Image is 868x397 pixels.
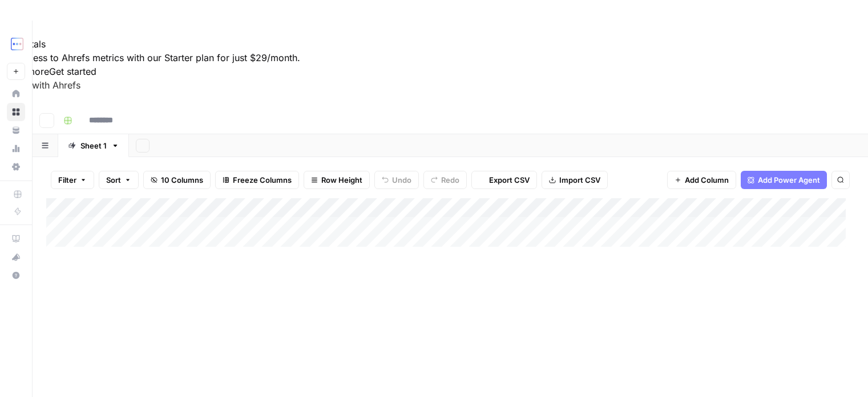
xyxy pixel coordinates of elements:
div: What's new? [7,248,25,266]
button: 10 Columns [143,171,211,189]
button: Add Power Agent [741,171,827,189]
span: Add Column [685,174,729,186]
span: Import CSV [559,174,600,186]
button: Freeze Columns [215,171,299,189]
a: Sheet 1 [58,134,129,157]
div: Sheet 1 [80,140,107,151]
span: Row Height [321,174,362,186]
a: Browse [7,103,25,121]
span: Filter [58,174,76,186]
button: Help + Support [7,266,25,284]
span: Undo [392,174,411,186]
span: 10 Columns [161,174,203,186]
button: Export CSV [471,171,537,189]
button: Row Height [304,171,370,189]
button: Get started [49,65,96,78]
button: Add Column [667,171,736,189]
span: Redo [441,174,459,186]
a: Usage [7,139,25,158]
button: Filter [51,171,94,189]
a: Your Data [7,121,25,139]
button: Sort [99,171,139,189]
span: Freeze Columns [233,174,292,186]
button: Redo [423,171,467,189]
span: Sort [106,174,121,186]
span: Export CSV [489,174,530,186]
a: Settings [7,158,25,176]
span: Add Power Agent [758,174,820,186]
button: Import CSV [542,171,608,189]
button: What's new? [7,248,25,266]
a: AirOps Academy [7,230,25,248]
button: Undo [374,171,419,189]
